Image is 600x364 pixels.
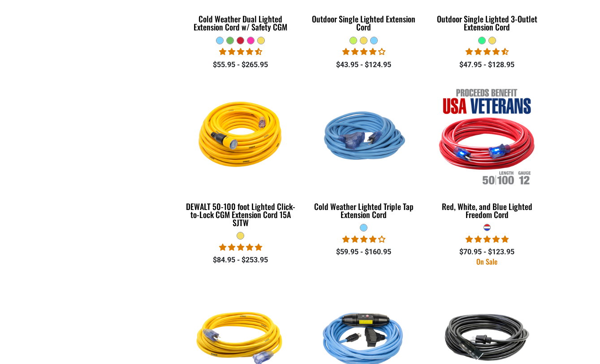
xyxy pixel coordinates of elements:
[307,84,420,187] img: Light Blue
[432,80,542,224] a: Red, White, and Blue Lighted Freedom Cord
[186,60,296,70] div: $55.95 - $265.95
[432,202,542,218] div: Red, White, and Blue Lighted Freedom Cord
[186,80,296,232] a: DEWALT 50-100 foot Lighted Click-to-Lock CGM Extension Cord 15A SJTW
[432,258,542,265] div: On Sale
[466,235,509,244] span: 5.00 stars
[309,80,419,224] a: Light Blue Cold Weather Lighted Triple Tap Extension Cord
[186,202,296,227] div: DEWALT 50-100 foot Lighted Click-to-Lock CGM Extension Cord 15A SJTW
[309,202,419,218] div: Cold Weather Lighted Triple Tap Extension Cord
[466,47,509,56] span: 4.64 stars
[186,255,296,266] div: $84.95 - $253.95
[432,60,542,70] div: $47.95 - $128.95
[219,243,262,252] span: 4.84 stars
[432,247,542,257] div: $70.95 - $123.95
[432,15,542,31] div: Outdoor Single Lighted 3-Outlet Extension Cord
[342,47,385,56] span: 4.00 stars
[219,47,262,56] span: 4.62 stars
[342,235,385,244] span: 4.18 stars
[309,247,419,257] div: $59.95 - $160.95
[309,15,419,31] div: Outdoor Single Lighted Extension Cord
[309,60,419,70] div: $43.95 - $124.95
[186,15,296,31] div: Cold Weather Dual Lighted Extension Cord w/ Safety CGM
